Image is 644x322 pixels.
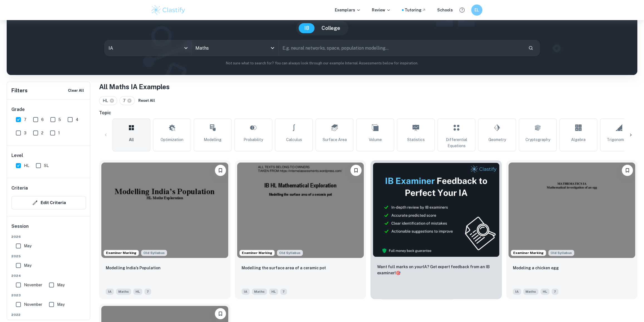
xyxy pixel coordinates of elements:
[99,82,637,92] h1: All Maths IA Examples
[471,4,482,16] button: EL
[57,282,65,288] span: May
[552,289,558,295] span: 7
[129,137,134,143] span: All
[316,23,346,33] button: College
[269,44,276,52] button: Open
[242,289,250,295] span: IA
[24,243,31,249] span: May
[511,250,546,255] span: Examiner Marking
[526,43,535,53] button: Search
[242,265,326,271] p: Modelling the surface area of a ceramic pot
[513,265,559,271] p: Modeling a chicken egg
[286,137,302,143] span: Calculus
[488,137,506,143] span: Geometry
[350,165,362,176] button: Bookmark
[237,163,364,258] img: Maths IA example thumbnail: Modelling the surface area of a ceramic
[116,289,131,295] span: Maths
[523,289,538,295] span: Maths
[11,254,86,259] span: 2025
[279,40,524,56] input: E.g. neural networks, space, population modelling...
[141,250,167,256] div: Although this IA is written for the old math syllabus (last exam in November 2020), the current I...
[607,137,631,143] span: Trigonometry
[548,250,574,256] span: Old Syllabus
[24,282,42,288] span: November
[277,250,303,256] span: Old Syllabus
[119,96,135,105] div: 7
[11,223,86,234] h6: Session
[269,289,278,295] span: HL
[373,163,500,257] img: Thumbnail
[11,152,86,159] h6: Level
[161,137,183,143] span: Optimization
[11,106,86,113] h6: Grade
[622,165,633,176] button: Bookmark
[548,250,574,256] div: Although this IA is written for the old math syllabus (last exam in November 2020), the current I...
[457,5,467,15] button: Help and Feedback
[513,289,521,295] span: IA
[144,289,151,295] span: 7
[58,117,61,123] span: 5
[252,289,267,295] span: Maths
[76,117,78,123] span: 4
[133,289,142,295] span: HL
[24,262,31,268] span: May
[24,117,26,123] span: 7
[240,250,274,255] span: Examiner Marking
[11,312,86,317] span: 2022
[525,137,550,143] span: Cryptography
[244,137,263,143] span: Probability
[377,264,495,276] p: Want full marks on your IA ? Get expert feedback from an IB examiner!
[215,308,226,319] button: Bookmark
[67,86,85,95] button: Clear All
[11,87,28,95] h6: Filters
[11,234,86,239] span: 2026
[151,4,186,16] img: Clastify logo
[101,163,228,258] img: Maths IA example thumbnail: Modelling India’s Population
[440,137,473,149] span: Differential Equations
[280,289,287,295] span: 7
[215,165,226,176] button: Bookmark
[370,160,502,299] a: ThumbnailWant full marks on yourIA? Get expert feedback from an IB examiner!
[106,289,114,295] span: IA
[141,250,167,256] span: Old Syllabus
[396,271,400,275] span: 🎯
[407,137,425,143] span: Statistics
[99,160,230,299] a: Examiner MarkingAlthough this IA is written for the old math syllabus (last exam in November 2020...
[506,160,638,299] a: Examiner MarkingAlthough this IA is written for the old math syllabus (last exam in November 2020...
[24,130,26,136] span: 3
[41,117,44,123] span: 6
[277,250,303,256] div: Although this IA is written for the old math syllabus (last exam in November 2020), the current I...
[540,289,549,295] span: HL
[11,185,28,192] h6: Criteria
[235,160,366,299] a: Examiner MarkingAlthough this IA is written for the old math syllabus (last exam in November 2020...
[24,301,42,308] span: November
[57,301,65,308] span: May
[106,265,161,271] p: Modelling India’s Population
[58,130,60,136] span: 1
[11,293,86,298] span: 2023
[372,7,391,13] p: Review
[437,7,453,13] a: Schools
[11,196,86,209] button: Edit Criteria
[405,7,426,13] a: Tutoring
[369,137,382,143] span: Volume
[323,137,347,143] span: Surface Area
[335,7,361,13] p: Exemplars
[204,137,222,143] span: Modelling
[41,130,43,136] span: 2
[99,110,637,116] h6: Topic
[474,7,480,13] h6: EL
[508,163,635,258] img: Maths IA example thumbnail: Modeling a chicken egg
[104,250,139,255] span: Examiner Marking
[571,137,586,143] span: Algebra
[11,273,86,278] span: 2024
[44,163,49,169] span: SL
[105,40,191,56] div: IA
[299,23,315,33] button: IB
[123,98,128,104] span: 7
[24,163,29,169] span: HL
[137,96,156,105] button: Reset All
